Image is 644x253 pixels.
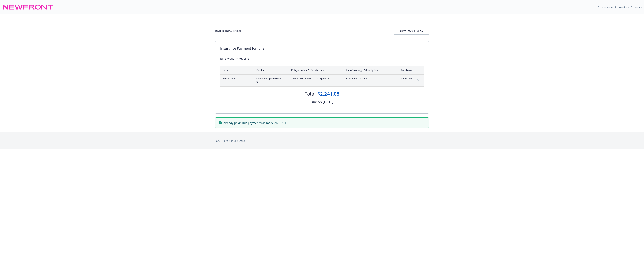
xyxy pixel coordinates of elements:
span: Chubb European Group SE [256,77,285,84]
div: Due on [311,99,322,104]
span: $2,241.08 [397,77,412,80]
button: expand content [415,77,421,83]
span: Policy - June [223,77,250,80]
div: Insurance Payment for June [220,46,424,51]
span: Already paid: This payment was made on [DATE] [223,121,287,125]
span: #B0507PG2500732 - [DATE]-[DATE] [291,77,338,80]
p: Secure payments provided by Stripe [598,5,638,9]
div: $2,241.08 [317,90,339,97]
div: Line of coverage / description [345,68,391,72]
div: Download Invoice [394,27,429,34]
div: Policy number / Effective date [291,68,338,72]
div: Carrier [256,68,285,72]
div: Total: [305,90,317,97]
div: Invoice ID: AC198F2F [215,29,241,33]
span: Aircraft Hull Liability [345,77,391,80]
button: Download Invoice [394,27,429,35]
div: Total cost [397,68,412,72]
div: Policy - JuneChubb European Group SE#B0507PG2500732- [DATE]-[DATE]Aircraft Hull Liability$2,241.0... [220,75,424,86]
div: June Monthly Reporter [220,56,424,61]
div: Item [223,68,250,72]
div: [DATE] [323,99,333,104]
div: CA License # 0H55918 [216,139,428,143]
